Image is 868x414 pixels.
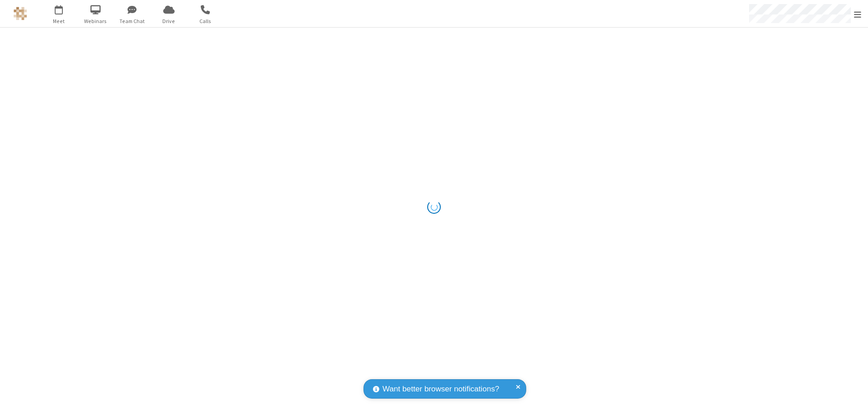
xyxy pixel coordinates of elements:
[115,17,149,25] span: Team Chat
[79,17,113,25] span: Webinars
[42,17,76,25] span: Meet
[382,383,499,395] span: Want better browser notifications?
[14,7,27,20] img: QA Selenium DO NOT DELETE OR CHANGE
[152,17,186,25] span: Drive
[189,17,222,25] span: Calls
